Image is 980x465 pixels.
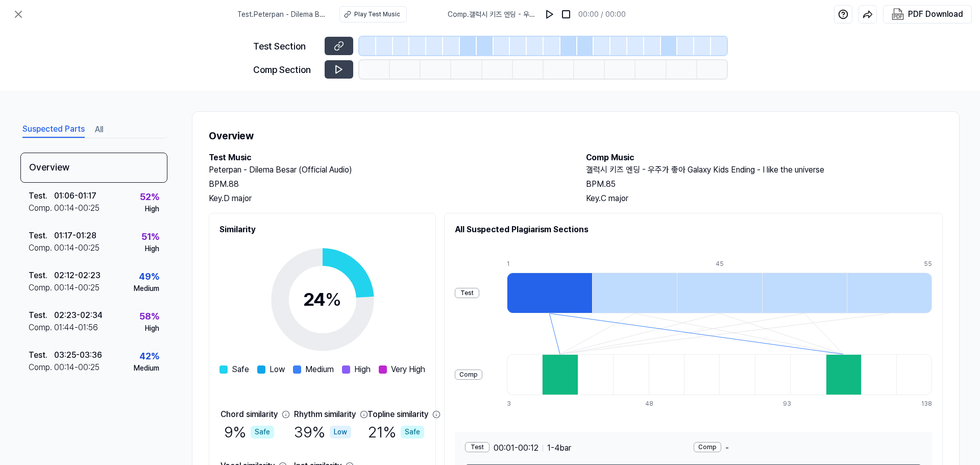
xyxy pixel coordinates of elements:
[54,349,102,361] div: 03:25 - 03:36
[54,190,96,202] div: 01:06 - 01:17
[586,192,943,205] div: Key. C major
[220,408,278,421] div: Chord similarity
[892,8,904,20] img: PDF Download
[54,282,100,294] div: 00:14 - 00:25
[29,361,54,374] div: Comp .
[29,282,54,294] div: Comp .
[578,9,626,20] div: 00:00 / 00:00
[455,370,482,380] div: Comp
[54,309,103,322] div: 02:23 - 02:34
[330,426,351,438] div: Low
[141,230,159,243] div: 51 %
[694,442,721,452] div: Comp
[507,259,592,268] div: 1
[507,399,542,408] div: 3
[251,426,274,438] div: Safe
[232,363,249,376] span: Safe
[209,152,566,164] h2: Test Music
[54,202,100,214] div: 00:14 - 00:25
[29,242,54,254] div: Comp .
[29,190,54,202] div: Test .
[783,399,818,408] div: 93
[586,152,943,164] h2: Comp Music
[29,349,54,361] div: Test .
[140,190,159,204] div: 52 %
[354,10,400,19] div: Play Test Music
[294,408,356,421] div: Rhythm similarity
[209,178,566,190] div: BPM. 88
[134,283,159,294] div: Medium
[54,361,100,374] div: 00:14 - 00:25
[209,128,943,143] h1: Overview
[145,204,159,214] div: High
[561,9,571,19] img: stop
[367,408,428,421] div: Topline similarity
[145,323,159,334] div: High
[29,270,54,282] div: Test .
[908,8,963,21] div: PDF Download
[645,399,680,408] div: 48
[253,39,318,53] div: Test Section
[455,288,479,298] div: Test
[29,309,54,322] div: Test .
[339,6,407,22] button: Play Test Music
[924,259,932,268] div: 55
[209,192,566,205] div: Key. D major
[890,6,965,23] button: PDF Download
[54,230,96,242] div: 01:17 - 01:28
[209,164,566,176] h2: Peterpan - Dilema Besar (Official Audio)
[219,224,425,236] h2: Similarity
[586,164,943,176] h2: 갤럭시 키즈 엔딩 - 우주가 좋아 Galaxy Kids Ending - I like the universe
[269,363,285,376] span: Low
[29,322,54,334] div: Comp .
[921,399,932,408] div: 138
[547,442,571,454] span: 1 - 4 bar
[29,230,54,242] div: Test .
[54,242,100,254] div: 00:14 - 00:25
[863,9,873,19] img: share
[145,243,159,254] div: High
[134,363,159,374] div: Medium
[139,309,159,323] div: 58 %
[20,153,167,183] div: Overview
[224,421,274,444] div: 9 %
[465,442,489,452] div: Test
[305,363,334,376] span: Medium
[368,421,424,444] div: 21 %
[325,288,341,310] span: %
[391,363,425,376] span: Very High
[303,286,341,313] div: 24
[448,9,537,20] span: Comp . 갤럭시 키즈 엔딩 - 우주가 좋아 Galaxy Kids Ending - I like the universe
[253,63,318,77] div: Comp Section
[494,442,538,454] span: 00:01 - 00:12
[139,349,159,363] div: 42 %
[586,178,943,190] div: BPM. 85
[22,121,85,138] button: Suspected Parts
[294,421,351,444] div: 39 %
[716,259,801,268] div: 45
[455,224,932,236] h2: All Suspected Plagiarism Sections
[354,363,371,376] span: High
[29,202,54,214] div: Comp .
[694,442,922,454] div: -
[237,9,327,20] span: Test . Peterpan - Dilema Besar (Official Audio)
[545,9,555,19] img: play
[139,270,159,283] div: 49 %
[95,121,103,138] button: All
[838,9,848,19] img: help
[54,270,101,282] div: 02:12 - 02:23
[401,426,424,438] div: Safe
[54,322,98,334] div: 01:44 - 01:56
